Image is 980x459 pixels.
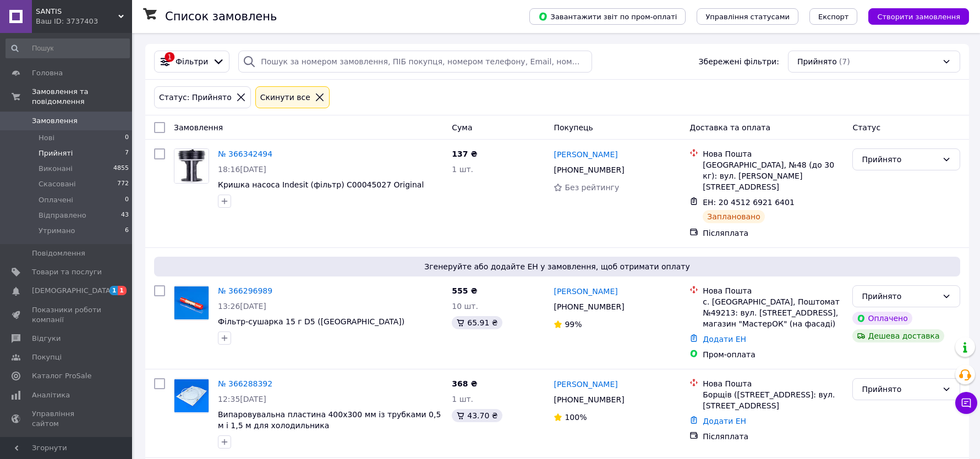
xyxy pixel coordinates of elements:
[39,226,75,236] span: Утримано
[218,317,404,326] a: Фільтр-сушарка 15 г D5 ([GEOGRAPHIC_DATA])
[703,198,795,207] span: ЕН: 20 4512 6921 6401
[452,395,473,403] span: 1 шт.
[39,179,76,189] span: Скасовані
[852,329,944,342] div: Дешева доставка
[32,87,132,107] span: Замовлення та повідомлення
[125,195,129,205] span: 0
[697,8,798,25] button: Управління статусами
[839,57,850,66] span: (7)
[703,431,844,442] div: Післяплата
[218,379,272,388] a: № 366288392
[118,286,127,295] span: 1
[6,38,130,58] input: Пошук
[174,286,209,320] img: Фото товару
[32,248,85,258] span: Повідомлення
[39,195,73,205] span: Оплачені
[703,210,765,223] div: Заплановано
[218,165,266,174] span: 18:16[DATE]
[862,383,938,395] div: Прийнято
[809,8,858,25] button: Експорт
[862,290,938,302] div: Прийнято
[452,379,477,388] span: 368 ₴
[857,12,969,20] a: Створити замовлення
[452,286,477,295] span: 555 ₴
[32,371,91,381] span: Каталог ProSale
[565,320,582,329] span: 99%
[32,68,63,78] span: Головна
[703,228,844,239] div: Післяплата
[955,392,977,414] button: Чат з покупцем
[32,286,113,296] span: [DEMOGRAPHIC_DATA]
[703,285,844,296] div: Нова Пошта
[703,378,844,389] div: Нова Пошта
[117,179,129,189] span: 772
[165,10,277,23] h1: Список замовлень
[705,13,790,21] span: Управління статусами
[703,296,844,329] div: с. [GEOGRAPHIC_DATA], Поштомат №49213: вул. [STREET_ADDRESS], магазин "МастерОК" (на фасаді)
[32,409,102,429] span: Управління сайтом
[174,378,209,413] a: Фото товару
[32,334,61,344] span: Відгуки
[174,379,209,413] img: Фото товару
[703,389,844,411] div: Борщів ([STREET_ADDRESS]: вул. [STREET_ADDRESS]
[797,56,837,67] span: Прийнято
[538,12,677,21] span: Завантажити звіт по пром-оплаті
[565,413,587,422] span: 100%
[554,165,624,174] span: [PHONE_NUMBER]
[32,305,102,325] span: Показники роботи компанії
[110,286,118,295] span: 1
[238,51,592,73] input: Пошук за номером замовлення, ПІБ покупця, номером телефону, Email, номером накладної
[703,417,746,425] a: Додати ЕН
[32,390,70,400] span: Аналітика
[699,56,779,67] span: Збережені фільтри:
[703,335,746,344] a: Додати ЕН
[452,123,472,132] span: Cума
[218,180,424,189] a: Кришка насоса Indesit (фільтр) C00045027 Original
[36,16,132,26] div: Ваш ID: 3737403
[36,7,118,16] span: SANTIS
[32,352,62,362] span: Покупці
[565,183,619,192] span: Без рейтингу
[218,410,441,430] a: Випаровувальна пластина 400x300 мм із трубками 0,5 м і 1,5 м для холодильника
[452,316,502,329] div: 65.91 ₴
[852,312,912,325] div: Оплачено
[125,148,129,158] span: 7
[218,395,266,403] span: 12:35[DATE]
[703,349,844,360] div: Пром-оплата
[174,123,223,132] span: Замовлення
[452,150,477,158] span: 137 ₴
[852,123,880,132] span: Статус
[554,149,617,160] a: [PERSON_NAME]
[868,8,969,25] button: Створити замовлення
[218,286,272,295] a: № 366296989
[862,153,938,165] div: Прийнято
[174,149,209,183] img: Фото товару
[452,165,473,174] span: 1 шт.
[121,211,129,220] span: 43
[32,267,102,277] span: Товари та послуги
[157,91,234,103] div: Статус: Прийнято
[529,8,686,25] button: Завантажити звіт по пром-оплаті
[703,148,844,159] div: Нова Пошта
[554,395,624,404] span: [PHONE_NUMBER]
[218,150,272,158] a: № 366342494
[39,133,54,143] span: Нові
[174,285,209,320] a: Фото товару
[39,211,86,220] span: Відправлено
[554,123,593,132] span: Покупець
[554,379,617,390] a: [PERSON_NAME]
[174,148,209,184] a: Фото товару
[39,164,73,174] span: Виконані
[32,116,78,126] span: Замовлення
[818,13,849,21] span: Експорт
[158,261,956,272] span: Згенеруйте або додайте ЕН у замовлення, щоб отримати оплату
[258,91,313,103] div: Cкинути все
[39,148,73,158] span: Прийняті
[218,302,266,311] span: 13:26[DATE]
[452,302,478,311] span: 10 шт.
[689,123,770,132] span: Доставка та оплата
[125,226,129,236] span: 6
[877,13,960,21] span: Створити замовлення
